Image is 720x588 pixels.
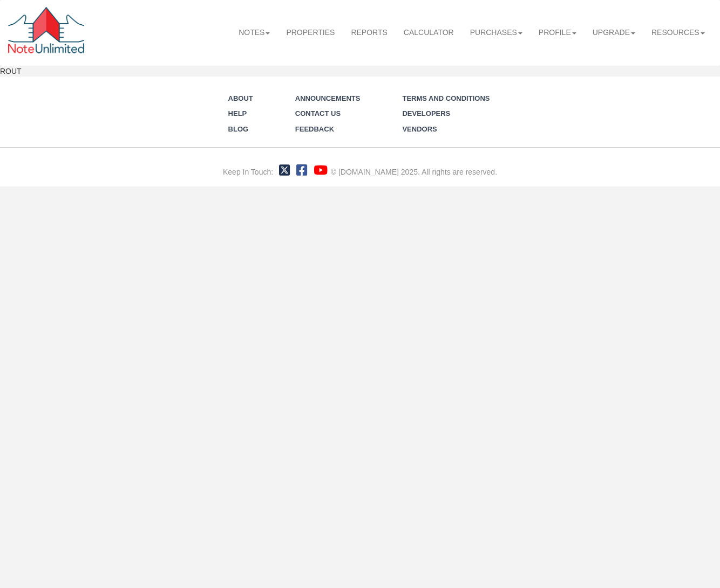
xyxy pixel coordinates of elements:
a: Resources [643,20,713,44]
a: Developers [402,109,450,117]
a: Feedback [295,125,334,133]
a: Terms and Conditions [402,94,490,102]
a: Upgrade [585,20,643,44]
a: Calculator [396,20,462,44]
div: Keep In Touch: [223,167,273,177]
a: Notes [230,20,278,44]
a: Contact Us [295,109,341,117]
a: Blog [228,125,249,133]
a: Reports [343,20,395,44]
a: About [228,94,253,102]
a: Announcements [295,94,361,102]
a: Help [228,109,247,117]
a: Properties [278,20,343,44]
a: Vendors [402,125,437,133]
a: Purchases [462,20,531,44]
a: Profile [531,20,585,44]
div: © [DOMAIN_NAME] 2025. All rights are reserved. [331,167,497,177]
